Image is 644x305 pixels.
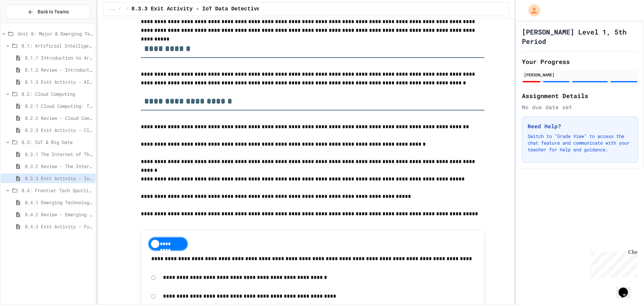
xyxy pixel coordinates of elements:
[25,127,93,134] span: 8.2.3 Exit Activity - Cloud Service Detective
[3,3,46,43] div: Chat with us now!Close
[25,163,93,170] span: 8.3.2 Review - The Internet of Things and Big Data
[38,8,69,15] span: Back to Teams
[25,175,93,182] span: 8.3.3 Exit Activity - IoT Data Detective Challenge
[521,3,542,18] div: My Account
[126,6,129,12] span: /
[21,187,93,194] span: 8.4: Frontier Tech Spotlight
[25,151,93,158] span: 8.3.1 The Internet of Things and Big Data: Our Connected Digital World
[21,90,93,97] span: 8.2: Cloud Computing
[25,115,93,122] span: 8.2.2 Review - Cloud Computing
[588,249,637,278] iframe: chat widget
[21,139,93,146] span: 8.3: IoT & Big Data
[528,122,632,130] h3: Need Help?
[6,5,90,19] button: Back to Teams
[25,223,93,230] span: 8.4.3 Exit Activity - Future Tech Challenge
[524,72,636,78] div: [PERSON_NAME]
[109,6,116,12] span: ...
[131,5,292,13] span: 8.3.3 Exit Activity - IoT Data Detective Challenge
[25,102,93,109] span: 8.2.1 Cloud Computing: Transforming the Digital World
[616,278,637,298] iframe: chat widget
[25,199,93,206] span: 8.4.1 Emerging Technologies: Shaping Our Digital Future
[25,211,93,218] span: 8.4.2 Review - Emerging Technologies: Shaping Our Digital Future
[522,27,638,46] h1: [PERSON_NAME] Level 1, 5th Period
[522,91,638,100] h2: Assignment Details
[118,6,121,12] span: /
[17,30,93,37] span: Unit 8: Major & Emerging Technologies
[25,54,93,61] span: 8.1.1 Introduction to Artificial Intelligence
[25,78,93,85] span: 8.1.3 Exit Activity - AI Detective
[522,57,638,66] h2: Your Progress
[21,42,93,49] span: 8.1: Artificial Intelligence Basics
[25,66,93,73] span: 8.1.2 Review - Introduction to Artificial Intelligence
[528,133,632,153] p: Switch to "Grade View" to access the chat feature and communicate with your teacher for help and ...
[522,103,638,111] div: No due date set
